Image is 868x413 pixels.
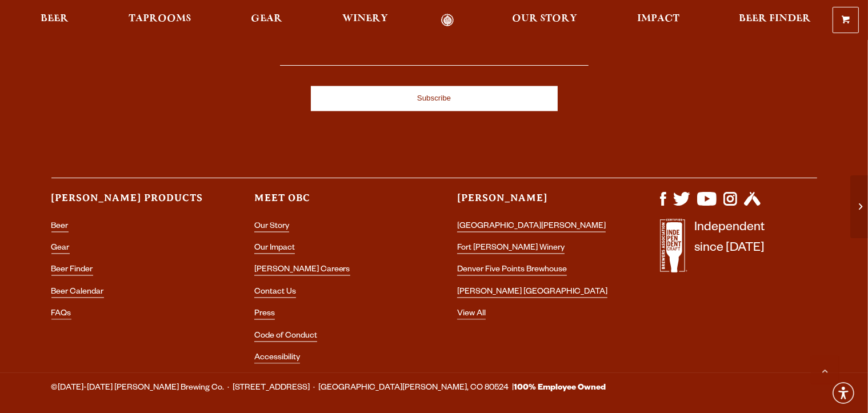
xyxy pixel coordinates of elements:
a: [GEOGRAPHIC_DATA][PERSON_NAME] [457,223,606,232]
a: Our Story [505,14,585,27]
a: Contact Us [254,288,296,298]
a: Scroll to top [811,356,839,384]
a: Visit us on X (formerly Twitter) [673,200,690,209]
span: Our Story [512,14,578,23]
span: Impact [637,14,679,23]
h3: Meet OBC [254,192,411,215]
p: Independent since [DATE] [694,219,765,279]
a: [PERSON_NAME] [GEOGRAPHIC_DATA] [457,288,607,298]
span: Winery [342,14,388,23]
a: Accessibility [254,354,300,364]
div: Accessibility Menu [831,380,856,406]
a: FAQs [51,310,71,320]
a: [PERSON_NAME] Careers [254,266,350,276]
a: Visit us on Instagram [723,200,737,209]
a: Fort [PERSON_NAME] Winery [457,244,565,254]
h3: [PERSON_NAME] Products [51,192,209,215]
a: Beer Calendar [51,288,104,298]
span: Beer [41,14,69,23]
a: Beer [51,223,69,232]
h3: [PERSON_NAME] [457,192,614,215]
a: Beer Finder [51,266,93,276]
a: Our Story [254,223,289,232]
a: Gear [51,244,70,254]
a: Winery [335,14,395,27]
a: View All [457,310,486,320]
a: Visit us on Untappd [744,200,761,209]
a: Visit us on Facebook [660,200,666,209]
a: Gear [243,14,290,27]
span: Gear [251,14,282,23]
a: Visit us on YouTube [697,200,717,209]
span: ©[DATE]-[DATE] [PERSON_NAME] Brewing Co. · [STREET_ADDRESS] · [GEOGRAPHIC_DATA][PERSON_NAME], CO ... [51,382,606,396]
a: Odell Home [426,14,469,27]
a: Taprooms [121,14,199,27]
a: Impact [630,14,687,27]
a: Our Impact [254,244,295,254]
a: Beer [34,14,77,27]
a: Denver Five Points Brewhouse [457,266,567,276]
span: Beer Finder [739,14,811,23]
input: Subscribe [311,86,558,111]
span: Taprooms [129,14,191,23]
a: Code of Conduct [254,332,317,342]
a: Beer Finder [731,14,818,27]
strong: 100% Employee Owned [514,384,606,394]
a: Press [254,310,275,320]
